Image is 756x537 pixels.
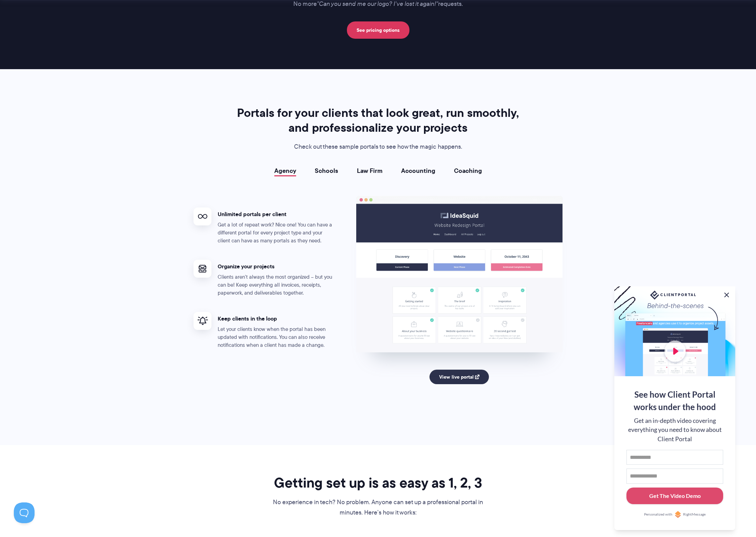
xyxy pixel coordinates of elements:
[272,497,484,518] p: No experience in tech? No problem. Anyone can set up a professional portal in minutes. Here’s how...
[234,105,522,135] h2: Portals for your clients that look great, run smoothly, and professionalize your projects
[274,167,296,174] a: Agency
[429,370,489,384] a: View live portal
[626,488,723,504] button: Get The Video Demo
[347,21,409,39] a: See pricing options
[272,474,484,491] h2: Getting set up is as easy as 1, 2, 3
[218,211,335,218] h4: Unlimited portals per client
[674,511,681,518] img: Personalized with RightMessage
[649,492,701,500] div: Get The Video Demo
[218,325,335,349] p: Let your clients know when the portal has been updated with notifications. You can also receive n...
[14,502,35,523] iframe: Toggle Customer Support
[626,388,723,413] div: See how Client Portal works under the hood
[218,273,335,297] p: Clients aren't always the most organized – but you can be! Keep everything all invoices, receipts...
[626,416,723,444] div: Get an in-depth video covering everything you need to know about Client Portal
[218,221,335,245] p: Get a lot of repeat work? Nice one! You can have a different portal for every project type and yo...
[234,142,522,152] p: Check out these sample portals to see how the magic happens.
[218,315,335,322] h4: Keep clients in the loop
[401,167,435,174] a: Accounting
[357,167,382,174] a: Law Firm
[454,167,482,174] a: Coaching
[644,512,672,517] span: Personalized with
[683,512,706,517] span: RightMessage
[626,511,723,518] a: Personalized withRightMessage
[218,263,335,270] h4: Organize your projects
[315,167,338,174] a: Schools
